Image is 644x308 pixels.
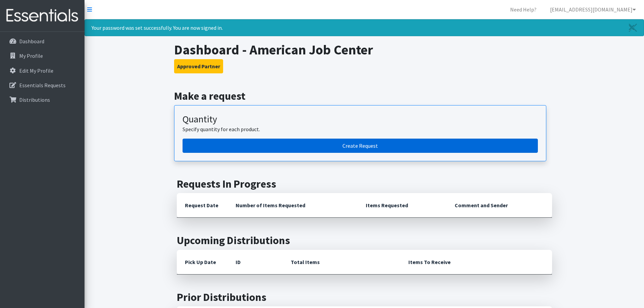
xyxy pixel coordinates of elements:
[3,64,82,77] a: Edit My Profile
[3,49,82,63] a: My Profile
[3,78,82,92] a: Essentials Requests
[85,19,644,36] div: Your password was set successfully. You are now signed in.
[177,291,552,304] h2: Prior Distributions
[545,3,641,16] a: [EMAIL_ADDRESS][DOMAIN_NAME]
[174,90,554,102] h2: Make a request
[19,96,50,103] p: Distributions
[3,93,82,106] a: Distributions
[447,193,552,218] th: Comment and Sender
[177,193,228,218] th: Request Date
[19,67,53,74] p: Edit My Profile
[228,250,283,275] th: ID
[400,250,552,275] th: Items To Receive
[19,52,43,59] p: My Profile
[177,250,228,275] th: Pick Up Date
[3,4,82,27] img: HumanEssentials
[183,114,538,125] h3: Quantity
[3,34,82,48] a: Dashboard
[358,193,447,218] th: Items Requested
[19,82,66,89] p: Essentials Requests
[183,125,538,133] p: Specify quantity for each product.
[177,177,552,190] h2: Requests In Progress
[174,59,223,73] button: Approved Partner
[19,38,44,45] p: Dashboard
[174,42,554,58] h1: Dashboard - American Job Center
[622,20,644,36] a: Close
[283,250,400,275] th: Total Items
[228,193,358,218] th: Number of Items Requested
[183,139,538,153] a: Create a request by quantity
[505,3,542,16] a: Need Help?
[177,234,552,247] h2: Upcoming Distributions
